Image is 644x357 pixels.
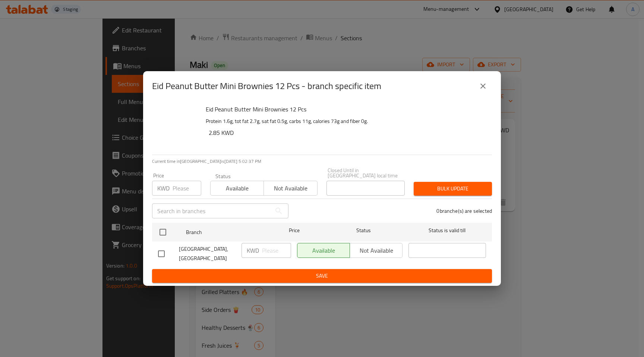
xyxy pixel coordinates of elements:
input: Please enter price [173,181,201,196]
p: KWD [247,246,259,255]
span: Status [325,226,402,235]
button: Available [210,181,264,196]
button: Save [152,269,492,283]
span: Status is valid till [408,226,486,235]
button: Not available [263,181,317,196]
h6: Eid Peanut Butter Mini Brownies 12 Pcs [206,104,486,114]
button: close [474,77,492,95]
span: Branch [186,228,263,237]
span: [GEOGRAPHIC_DATA], [GEOGRAPHIC_DATA] [179,244,236,263]
img: Eid Peanut Butter Mini Brownies 12 Pcs [152,104,200,152]
p: Current time in [GEOGRAPHIC_DATA] is [DATE] 5:02:37 PM [152,158,492,165]
span: Price [269,226,319,235]
span: Save [158,271,486,281]
span: Available [214,183,261,194]
span: Not available [267,183,314,194]
p: KWD [157,184,170,193]
input: Search in branches [152,203,271,218]
input: Please enter price [262,243,291,258]
h6: 2.85 KWD [209,127,486,138]
span: Bulk update [420,184,486,193]
button: Bulk update [414,182,492,196]
h2: Eid Peanut Butter Mini Brownies 12 Pcs - branch specific item [152,80,381,92]
p: Protein 1.6g, tot fat 2.7g, sat fat 0.5g, carbs 11g, calories 73g and fiber 0g. [206,117,486,126]
p: 0 branche(s) are selected [436,207,492,215]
